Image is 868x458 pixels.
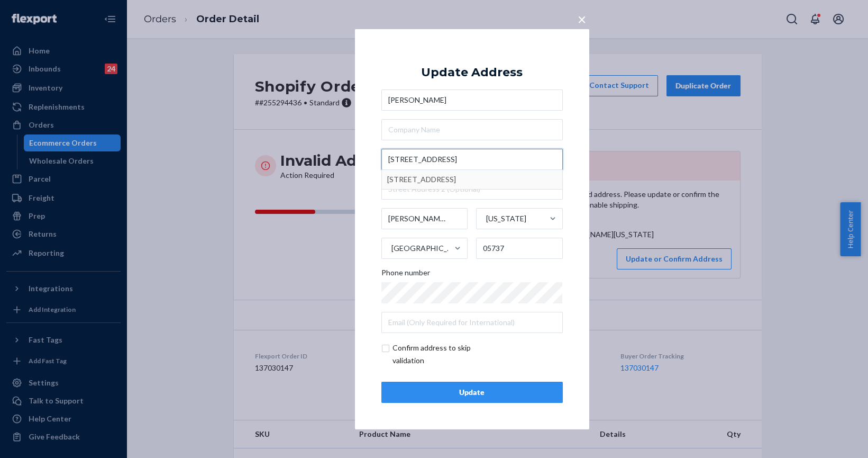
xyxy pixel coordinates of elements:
[381,119,563,140] input: Company Name
[486,213,526,224] div: [US_STATE]
[476,238,563,259] input: ZIP Code
[391,243,454,254] div: [GEOGRAPHIC_DATA]
[381,208,468,229] input: City
[390,238,391,259] input: [GEOGRAPHIC_DATA]
[578,10,586,28] span: ×
[390,387,554,398] div: Update
[421,66,523,78] div: Update Address
[387,170,557,189] div: [STREET_ADDRESS]
[381,382,563,403] button: Update
[381,267,430,282] span: Phone number
[381,149,563,170] input: [STREET_ADDRESS]
[381,89,563,111] input: First & Last Name
[381,312,563,333] input: Email (Only Required for International)
[485,208,486,229] input: [US_STATE]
